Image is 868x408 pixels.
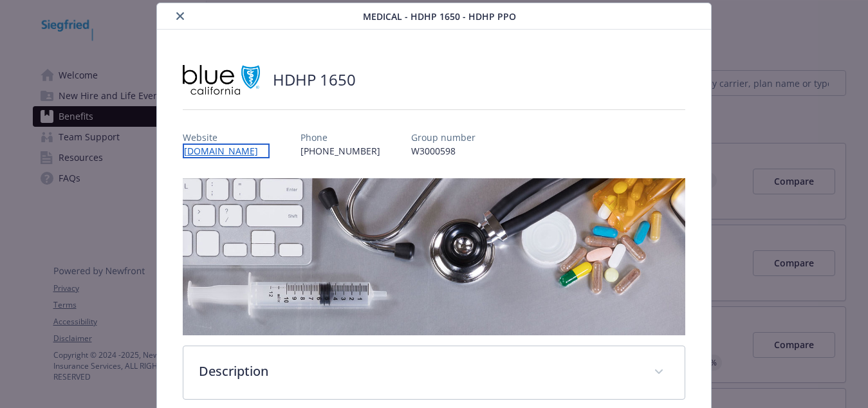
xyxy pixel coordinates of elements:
p: Phone [300,131,380,144]
img: Blue Shield of California [183,60,260,99]
img: banner [183,178,685,335]
h2: HDHP 1650 [273,69,356,91]
div: Description [183,346,685,399]
a: [DOMAIN_NAME] [183,144,270,158]
p: W3000598 [411,144,476,158]
p: Group number [411,131,476,144]
p: [PHONE_NUMBER] [300,144,380,158]
p: Website [183,131,270,144]
button: close [172,8,188,24]
p: Description [199,362,638,381]
span: Medical - HDHP 1650 - HDHP PPO [363,10,516,23]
